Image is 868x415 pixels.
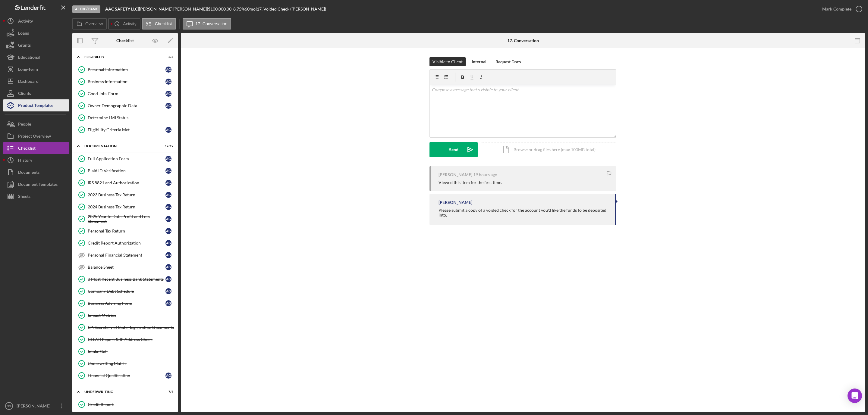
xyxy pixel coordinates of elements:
[165,180,171,186] div: A G
[88,204,165,209] div: 2024 Business Tax Return
[88,361,175,366] div: Underwriting Matrix
[3,63,69,75] button: Long-Term
[139,7,208,11] div: [PERSON_NAME] [PERSON_NAME] |
[3,118,69,130] button: People
[3,400,69,412] button: SS[PERSON_NAME]
[183,18,231,30] button: 17. Conversation
[75,124,175,136] a: Eligibility Criteria MetAG
[105,7,139,11] div: |
[18,130,51,144] div: Project Overview
[75,88,175,100] a: Good Jobs FormAG
[88,325,175,330] div: CA Secretary of State Registration Documents
[165,216,171,222] div: A G
[3,15,69,27] button: Activity
[3,178,69,190] button: Document Templates
[3,130,69,142] button: Project Overview
[75,189,175,201] a: 2023 Business Tax ReturnAG
[75,213,175,225] a: 2025 Year to Date Profit and Loss StatementAG
[123,21,136,26] label: Activity
[75,285,175,297] a: Company Debt ScheduleAG
[75,225,175,237] a: Personal Tax ReturnAG
[3,99,69,111] button: Product Templates
[162,144,173,148] div: 17 / 19
[18,190,30,204] div: Sheets
[165,300,171,306] div: A G
[88,103,165,108] div: Owner Demographic Data
[233,7,245,11] div: 8.75 %
[822,3,851,15] div: Mark Complete
[3,142,69,154] button: Checklist
[88,265,165,270] div: Balance Sheet
[18,142,36,156] div: Checklist
[7,404,11,408] text: SS
[88,277,165,282] div: 3 Most Recent Business Bank Statements
[429,57,466,66] button: Visible to Client
[88,373,165,378] div: Financial Qualification
[75,112,175,124] a: Determine LMI Status
[165,373,171,379] div: A G
[75,357,175,370] a: Underwriting Matrix
[196,21,228,26] label: 17. Conversation
[3,190,69,202] button: Sheets
[75,273,175,285] a: 3 Most Recent Business Bank StatementsAG
[88,192,165,197] div: 2023 Business Tax Return
[495,57,521,66] div: Request Docs
[165,240,171,246] div: A G
[75,345,175,357] a: Intake Call
[439,200,472,205] div: [PERSON_NAME]
[88,301,165,306] div: Business Advising Form
[142,18,176,30] button: Checklist
[72,18,107,30] button: Overview
[472,57,486,66] div: Internal
[75,177,175,189] a: IRS 8821 and AuthorizationAG
[75,297,175,309] a: Business Advising FormAG
[18,51,40,65] div: Educational
[473,172,497,177] time: 2025-08-13 21:12
[3,75,69,87] button: Dashboard
[429,142,478,157] button: Send
[18,87,31,101] div: Clients
[18,99,53,113] div: Product Templates
[88,127,165,132] div: Eligibility Criteria Met
[105,6,138,11] b: AAC SAFETY LLC
[75,100,175,112] a: Owner Demographic DataAG
[165,156,171,162] div: A G
[18,63,38,77] div: Long-Term
[507,38,539,43] div: 17. Conversation
[165,127,171,133] div: A G
[88,313,175,318] div: Impact Metrics
[18,27,29,41] div: Loans
[75,321,175,333] a: CA Secretary of State Registration Documents
[88,349,175,354] div: Intake Call
[84,55,158,59] div: Eligibility
[432,57,463,66] div: Visible to Client
[88,67,165,72] div: Personal Information
[3,87,69,99] a: Clients
[469,57,489,66] button: Internal
[449,142,458,157] div: Send
[3,27,69,39] a: Loans
[84,144,158,148] div: Documentation
[816,3,865,15] button: Mark Complete
[3,166,69,178] button: Documents
[439,180,502,185] div: Viewed this item for the first time.
[492,57,524,66] button: Request Docs
[88,214,165,224] div: 2025 Year to Date Profit and Loss Statement
[3,154,69,166] button: History
[75,398,175,410] a: Credit Report
[75,76,175,88] a: Business InformationAG
[88,402,175,407] div: Credit Report
[72,5,100,13] div: At FDC/iBank
[88,156,165,161] div: Full Application Form
[75,165,175,177] a: Plaid ID VerificationAG
[75,201,175,213] a: 2024 Business Tax ReturnAG
[165,288,171,294] div: A G
[256,7,326,11] div: | 17. Voided Check ([PERSON_NAME])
